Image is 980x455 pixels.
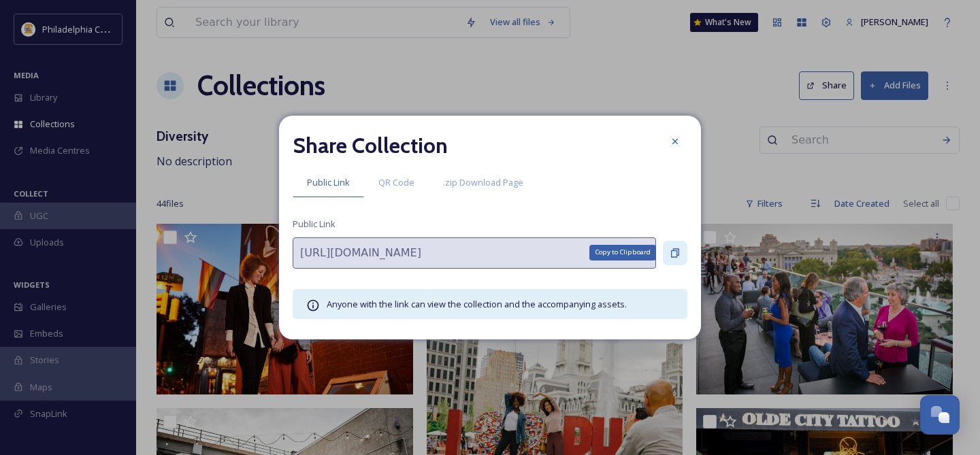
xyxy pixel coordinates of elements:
[378,176,414,189] span: QR Code
[307,176,350,189] span: Public Link
[443,176,523,189] span: .zip Download Page
[589,245,656,260] div: Copy to Clipboard
[293,218,336,231] span: Public Link
[293,129,448,162] h2: Share Collection
[327,298,627,310] span: Anyone with the link can view the collection and the accompanying assets.
[920,395,960,435] button: Open Chat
